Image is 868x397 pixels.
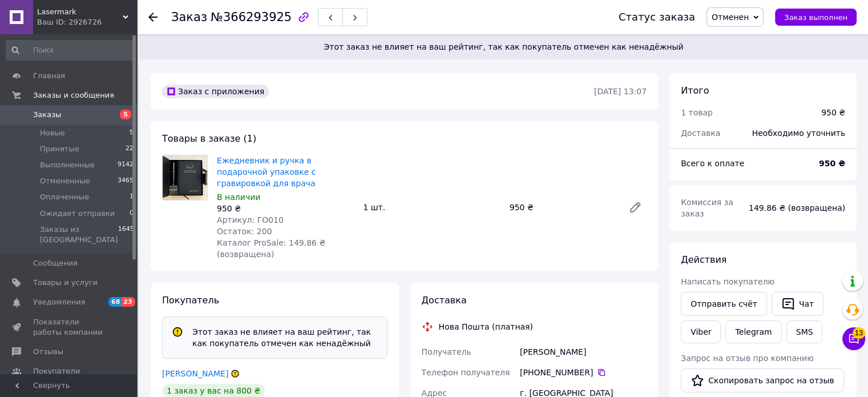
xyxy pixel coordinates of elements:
[819,159,845,168] b: 950 ₴
[33,258,78,268] span: Сообщения
[358,199,504,215] div: 1 шт.
[130,192,134,202] span: 1
[40,160,95,170] span: Выполненные
[217,203,354,214] div: 950 ₴
[122,297,135,307] span: 23
[786,320,823,343] button: SMS
[436,321,536,332] div: Нова Пошта (платная)
[217,193,260,202] span: В наличии
[853,327,865,339] span: 13
[211,10,292,24] span: №366293925
[130,128,134,138] span: 5
[37,7,123,17] span: Lasermark
[681,254,726,265] span: Действия
[6,40,135,61] input: Поиск
[33,366,80,376] span: Покупатели
[681,129,720,138] span: Доставка
[217,227,272,236] span: Остаток: 200
[422,295,467,306] span: Доставка
[118,160,134,170] span: 9142
[217,156,316,188] a: Ежедневник и ручка в подарочной упаковке с гравировкой для врача
[162,295,219,306] span: Покупатель
[681,159,744,168] span: Всего к оплате
[821,107,845,118] div: 950 ₴
[772,292,823,316] button: Чат
[188,326,382,349] div: Этот заказ не влияет на ваш рейтинг, так как покупатель отмечен как ненадёжный
[217,238,325,259] span: Каталог ProSale: 149.86 ₴ (возвращена)
[33,297,85,307] span: Уведомления
[33,347,63,357] span: Отзывы
[153,41,854,53] span: Этот заказ не влияет на ваш рейтинг, так как покупатель отмечен как ненадёжный
[162,369,228,378] a: [PERSON_NAME]
[784,13,847,22] span: Заказ выполнен
[108,297,122,307] span: 68
[162,85,269,98] div: Заказ с приложения
[120,110,131,119] span: 5
[422,347,471,356] span: Получатель
[40,224,118,245] span: Заказы из [GEOGRAPHIC_DATA]
[33,71,65,81] span: Главная
[619,11,695,23] div: Статус заказа
[33,110,61,120] span: Заказы
[749,203,845,212] span: 149.86 ₴ (возвращена)
[681,354,814,363] span: Запрос на отзыв про компанию
[118,176,134,186] span: 3465
[594,87,647,96] time: [DATE] 13:07
[520,367,647,378] div: [PHONE_NUMBER]
[148,11,158,23] div: Вернуться назад
[681,368,844,392] button: Скопировать запрос на отзыв
[171,10,207,24] span: Заказ
[725,320,781,343] a: Telegram
[681,320,721,343] a: Viber
[505,199,619,215] div: 950 ₴
[163,155,207,200] img: Ежедневник и ручка в подарочной упаковке с гравировкой для врача
[33,90,114,101] span: Заказы и сообщения
[217,215,284,224] span: Артикул: ГО010
[518,342,649,362] div: [PERSON_NAME]
[745,121,852,146] div: Необходимо уточнить
[162,133,256,144] span: Товары в заказе (1)
[118,224,134,245] span: 1645
[681,277,774,286] span: Написать покупателю
[681,198,733,218] span: Комиссия за заказ
[126,144,134,154] span: 22
[775,9,857,26] button: Заказ выполнен
[40,176,90,186] span: Отмененные
[842,327,865,350] button: Чат с покупателем13
[40,208,115,219] span: Ожидает отправки
[37,17,137,27] div: Ваш ID: 2926726
[681,292,767,316] button: Отправить счёт
[422,368,510,377] span: Телефон получателя
[40,192,89,202] span: Оплаченные
[130,208,134,219] span: 0
[33,278,98,288] span: Товары и услуги
[681,108,713,117] span: 1 товар
[33,317,106,338] span: Показатели работы компании
[681,85,709,96] span: Итого
[40,128,65,138] span: Новые
[40,144,79,154] span: Принятые
[712,13,749,22] span: Отменен
[624,196,647,219] a: Редактировать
